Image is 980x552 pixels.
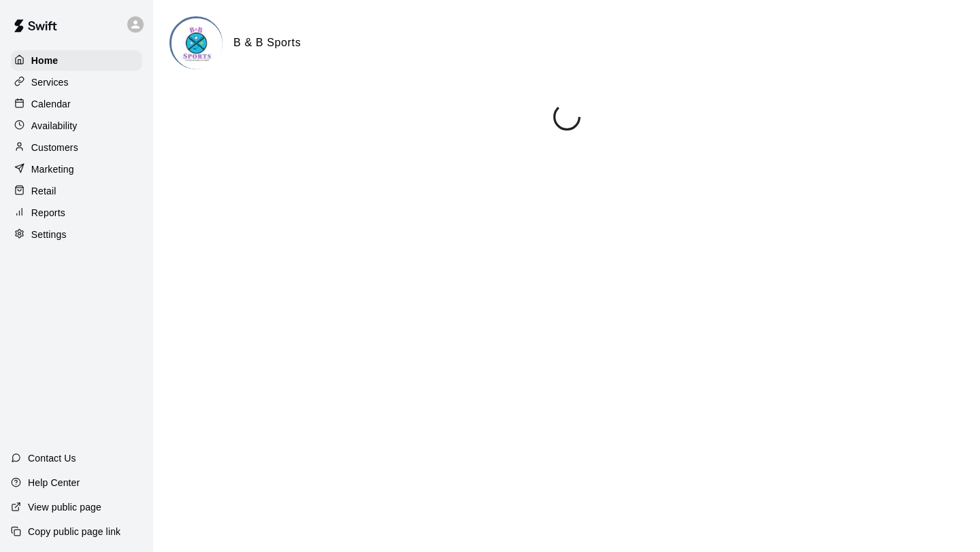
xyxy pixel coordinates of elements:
p: Marketing [31,162,74,176]
a: Calendar [11,94,142,114]
a: Marketing [11,159,142,179]
p: Calendar [31,97,71,111]
p: Availability [31,119,78,133]
img: B & B Sports logo [171,18,223,69]
a: Reports [11,203,142,223]
p: Customers [31,141,78,154]
a: Services [11,72,142,92]
p: Help Center [28,476,80,489]
p: Retail [31,184,56,198]
h6: B & B Sports [233,34,301,52]
p: Reports [31,206,65,220]
p: Services [31,75,69,89]
p: View public page [28,500,101,514]
p: Home [31,54,59,67]
a: Customers [11,137,142,158]
a: Availability [11,116,142,136]
p: Copy public page link [28,525,120,538]
a: Home [11,50,142,71]
p: Settings [31,228,67,241]
a: Retail [11,181,142,201]
a: Settings [11,224,142,245]
p: Contact Us [28,451,76,465]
